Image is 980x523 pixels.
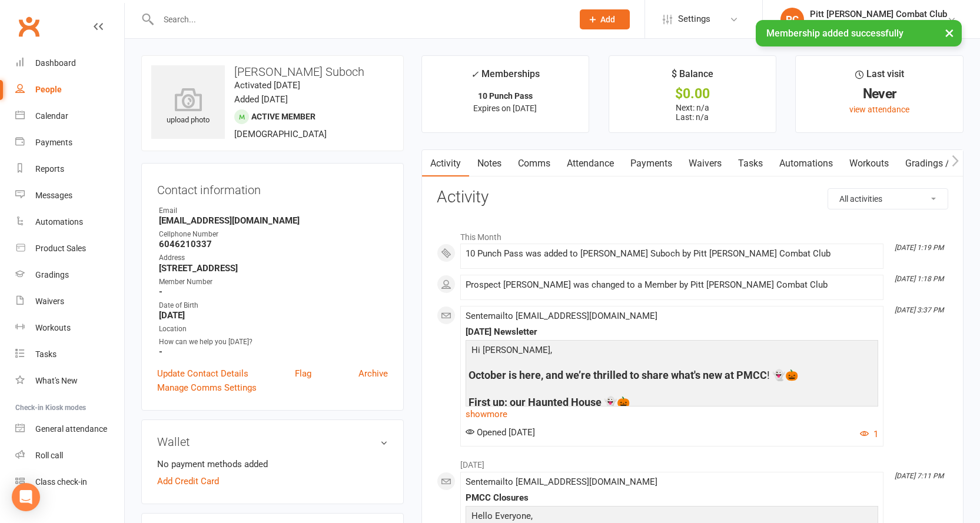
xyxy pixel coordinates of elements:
[15,416,124,442] a: General attendance kiosk mode
[35,451,63,460] div: Roll call
[810,19,947,30] div: Pitt [PERSON_NAME] Combat Club
[510,150,559,177] a: Comms
[895,472,944,480] i: [DATE] 7:11 PM
[157,367,248,381] a: Update Contact Details
[159,252,388,264] div: Address
[157,381,257,395] a: Manage Comms Settings
[159,229,388,240] div: Cellphone Number
[159,239,388,249] strong: 6046210337
[159,215,388,226] strong: [EMAIL_ADDRESS][DOMAIN_NAME]
[251,112,315,121] span: Active member
[151,65,394,78] h3: [PERSON_NAME] Suboch
[620,103,766,122] p: Next: n/a Last: n/a
[35,244,86,253] div: Product Sales
[15,103,124,129] a: Calendar
[780,8,804,31] div: PC
[939,20,960,45] button: ×
[466,249,878,259] div: 10 Punch Pass was added to [PERSON_NAME] Suboch by Pitt [PERSON_NAME] Combat Club
[559,150,622,177] a: Attendance
[35,58,76,68] div: Dashboard
[35,138,72,147] div: Payments
[466,427,535,438] span: Opened [DATE]
[622,150,680,177] a: Payments
[159,337,388,348] div: How can we help you [DATE]?
[469,343,875,360] p: Hi [PERSON_NAME]
[15,156,124,182] a: Reports
[466,406,878,422] a: show more
[358,367,388,381] a: Archive
[35,477,87,487] div: Class check-in
[35,270,69,279] div: Gradings
[437,225,948,244] li: This Month
[159,300,388,311] div: Date of Birth
[478,91,533,101] strong: 10 Punch Pass
[471,66,540,88] div: Memberships
[672,66,713,88] div: $ Balance
[473,104,537,113] span: Expires on [DATE]
[469,369,767,381] b: October is here, and we’re thrilled to share what's new at PMCC
[234,94,288,105] time: Added [DATE]
[15,76,124,103] a: People
[157,457,388,471] li: No payment methods added
[756,20,962,46] div: Membership added successfully
[810,9,947,19] div: Pitt [PERSON_NAME] Combat Club
[849,105,909,114] a: view attendance
[437,188,948,206] h3: Activity
[35,111,68,121] div: Calendar
[157,179,388,196] h3: Contact information
[895,275,944,283] i: [DATE] 1:18 PM
[159,347,388,357] strong: -
[550,345,552,355] span: ,
[157,474,219,488] a: Add Credit Card
[841,150,897,177] a: Workouts
[15,209,124,235] a: Automations
[469,396,630,408] b: First up: our Haunted House 👻🎃
[466,477,657,487] span: Sent email to [EMAIL_ADDRESS][DOMAIN_NAME]
[469,370,875,380] h5: ! 👻🎃
[422,150,469,177] a: Activity
[157,435,388,448] h3: Wallet
[234,80,300,91] time: Activated [DATE]
[437,452,948,471] li: [DATE]
[15,182,124,209] a: Messages
[730,150,771,177] a: Tasks
[15,469,124,495] a: Class kiosk mode
[15,235,124,262] a: Product Sales
[35,164,64,174] div: Reports
[466,493,878,503] div: PMCC Closures
[234,129,327,139] span: [DEMOGRAPHIC_DATA]
[35,424,107,434] div: General attendance
[15,368,124,394] a: What's New
[620,88,766,100] div: $0.00
[12,483,40,511] div: Open Intercom Messenger
[471,69,479,80] i: ✓
[469,150,510,177] a: Notes
[806,88,952,100] div: Never
[15,341,124,368] a: Tasks
[159,205,388,216] div: Email
[14,12,44,41] a: Clubworx
[466,311,657,321] span: Sent email to [EMAIL_ADDRESS][DOMAIN_NAME]
[35,217,83,226] div: Automations
[15,442,124,469] a: Roll call
[860,427,878,441] button: 1
[35,297,64,306] div: Waivers
[35,85,62,94] div: People
[895,306,944,314] i: [DATE] 3:37 PM
[855,66,904,88] div: Last visit
[35,191,72,200] div: Messages
[35,376,78,385] div: What's New
[159,277,388,288] div: Member Number
[15,262,124,288] a: Gradings
[35,349,57,359] div: Tasks
[15,315,124,341] a: Workouts
[680,150,730,177] a: Waivers
[151,88,225,126] div: upload photo
[159,263,388,274] strong: [STREET_ADDRESS]
[15,288,124,315] a: Waivers
[600,15,615,24] span: Add
[895,244,944,252] i: [DATE] 1:19 PM
[295,367,311,381] a: Flag
[159,310,388,321] strong: [DATE]
[159,324,388,335] div: Location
